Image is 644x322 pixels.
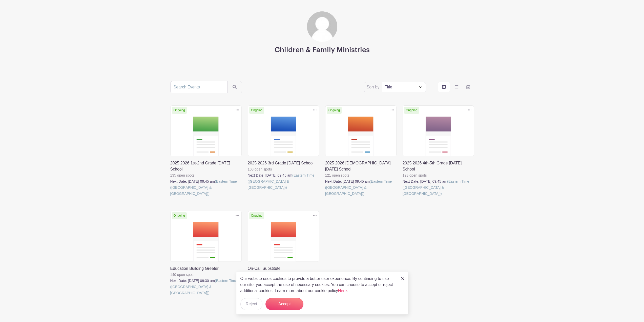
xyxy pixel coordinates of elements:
button: Reject [240,298,262,310]
label: Sort by [367,84,381,90]
div: order and view [438,82,474,92]
p: Our website uses cookies to provide a better user experience. By continuing to use our site, you ... [240,276,396,294]
img: default-ce2991bfa6775e67f084385cd625a349d9dcbb7a52a09fb2fda1e96e2d18dcdb.png [307,11,337,42]
a: Here [338,289,347,293]
h3: Children & Family Ministries [275,46,370,54]
button: Accept [265,298,303,310]
input: Search Events [170,81,227,93]
img: close_button-5f87c8562297e5c2d7936805f587ecaba9071eb48480494691a3f1689db116b3.svg [401,277,404,280]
